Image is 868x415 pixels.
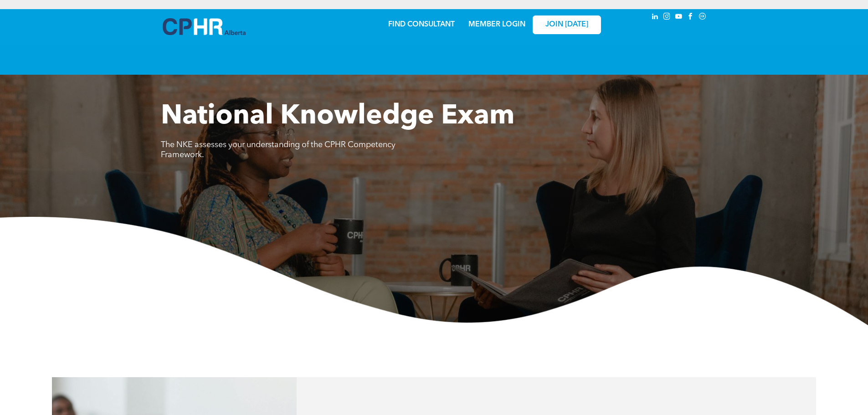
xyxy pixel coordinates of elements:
span: National Knowledge Exam [161,103,514,130]
img: A blue and white logo for cp alberta [163,18,246,35]
a: facebook [686,11,696,24]
a: linkedin [650,11,660,24]
a: JOIN [DATE] [533,15,601,34]
span: The NKE assesses your understanding of the CPHR Competency Framework. [161,141,395,159]
span: JOIN [DATE] [545,20,588,29]
a: youtube [674,11,684,24]
a: FIND CONSULTANT [388,21,455,28]
a: instagram [662,11,672,24]
a: Social network [698,11,708,24]
a: MEMBER LOGIN [468,21,525,28]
